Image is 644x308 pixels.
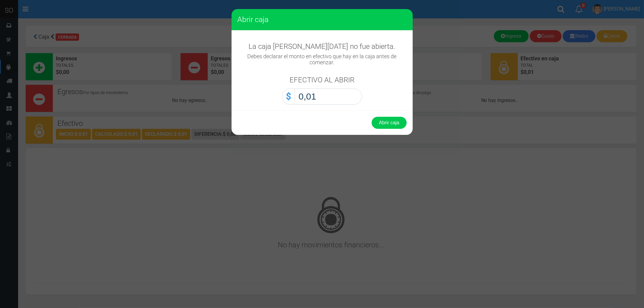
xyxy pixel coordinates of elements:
strong: $ [286,91,291,102]
h3: La caja [PERSON_NAME][DATE] no fue abierta. [238,43,407,50]
h3: EFECTIVO AL ABRIR [290,76,354,84]
button: Abrir caja [372,117,407,129]
h4: Debes declarar el monto en efectivo que hay en la caja antes de comenzar. [238,53,407,65]
h3: Abrir caja [238,15,407,24]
